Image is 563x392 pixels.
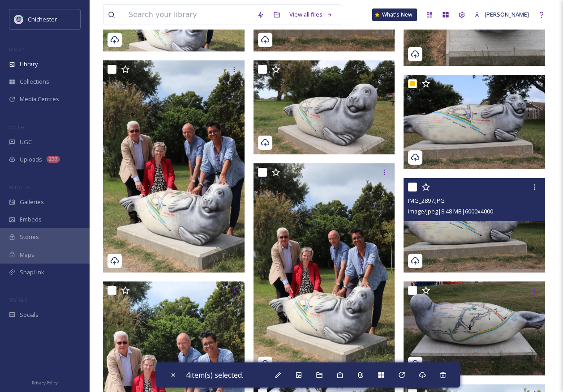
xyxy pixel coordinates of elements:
span: Stories [20,233,39,241]
span: MEDIA [9,46,25,53]
img: IMG_2910.JPG [254,163,395,375]
span: Collections [20,77,49,86]
span: IMG_2897.JPG [408,196,445,205]
span: 4 item(s) selected. [186,370,243,380]
span: SOCIALS [9,297,27,303]
img: IMG_2895.JPG [254,60,395,154]
span: Library [20,60,38,68]
a: Privacy Policy [32,377,58,388]
img: IMG_2896.JPG [404,75,545,169]
span: Privacy Policy [32,380,58,386]
a: [PERSON_NAME] [470,6,533,23]
input: Search your library [124,5,253,25]
img: IMG_2897.JPG [404,178,545,273]
span: Embeds [20,215,42,224]
span: Maps [20,251,34,259]
span: WIDGETS [9,184,30,191]
span: image/jpeg | 8.48 MB | 6000 x 4000 [408,207,493,215]
span: SnapLink [20,268,44,277]
span: Galleries [20,198,44,206]
a: View all files [285,6,337,23]
img: IMG_2891.JPG [404,281,545,375]
span: UGC [20,138,32,146]
div: 233 [47,156,60,163]
span: [PERSON_NAME] [485,10,529,18]
span: Uploads [20,155,42,164]
span: Chichester [28,15,57,23]
span: Media Centres [20,95,59,103]
img: IMG_2911.JPG [103,60,245,273]
a: What's New [372,9,417,21]
img: Logo_of_Chichester_District_Council.png [14,15,23,24]
span: COLLECT [9,124,28,131]
span: Socials [20,311,39,319]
